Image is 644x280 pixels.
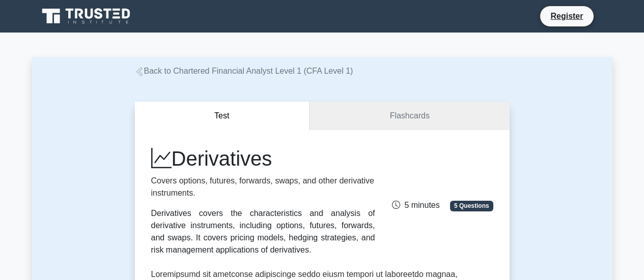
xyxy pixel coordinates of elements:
a: Register [544,10,589,22]
a: Flashcards [310,102,509,131]
div: Derivatives covers the characteristics and analysis of derivative instruments, including options,... [151,207,375,256]
span: 5 minutes [392,201,439,209]
a: Back to Chartered Financial Analyst Level 1 (CFA Level 1) [135,67,353,75]
p: Covers options, futures, forwards, swaps, and other derivative instruments. [151,175,375,199]
span: 5 Questions [450,201,493,211]
h1: Derivatives [151,146,375,171]
button: Test [135,102,310,131]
